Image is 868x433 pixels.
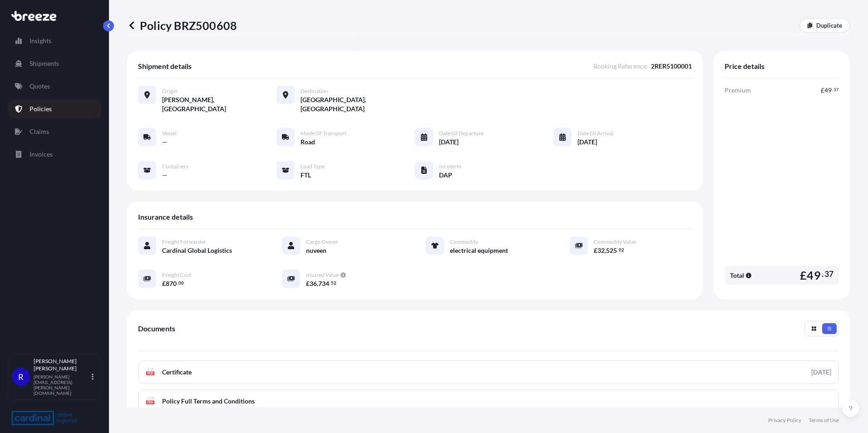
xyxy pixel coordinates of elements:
span: [PERSON_NAME], [GEOGRAPHIC_DATA] [162,95,276,113]
span: Policy Full Terms and Conditions [162,397,255,406]
span: — [162,171,168,180]
span: . [832,88,833,91]
span: 37 [824,271,833,277]
span: 36 [310,280,317,287]
span: — [162,138,168,147]
a: Terms of Use [809,417,839,424]
span: Origin [162,88,178,95]
span: Freight Cost [162,271,191,279]
p: Insights [30,36,51,45]
span: [DATE] [577,138,597,147]
span: £ [800,270,807,281]
span: Booking Reference : [593,62,648,71]
a: Claims [8,123,101,141]
p: Invoices [30,150,53,159]
span: Certificate [162,368,192,377]
span: , [605,247,606,254]
span: Cardinal Global Logistics [162,246,232,255]
span: Vessel [162,130,177,137]
span: 2RER5100001 [651,62,692,71]
a: Policies [8,100,101,118]
span: Insured Value [306,271,339,279]
span: Commodity [450,238,478,246]
a: Duplicate [799,18,850,33]
p: Shipments [30,59,59,68]
a: Invoices [8,145,101,163]
span: [DATE] [439,138,459,147]
span: , [317,280,318,287]
span: Freight Forwarder [162,238,206,246]
span: 00 [178,281,184,285]
span: 49 [807,270,820,281]
span: 49 [824,87,832,93]
a: Privacy Policy [768,417,801,424]
div: [DATE] [811,368,831,377]
span: 525 [606,247,617,254]
p: Policies [30,104,52,113]
span: nuveen [306,246,326,255]
span: Date of Departure [439,130,483,137]
span: £ [306,280,310,287]
span: Total [730,271,744,280]
a: Insights [8,32,101,50]
p: Quotes [30,82,50,91]
span: £ [821,87,824,93]
span: Premium [725,86,751,95]
span: . [177,281,178,285]
a: Shipments [8,54,101,73]
span: . [822,271,824,277]
text: PDF [148,372,153,375]
p: Policy BRZ500608 [127,18,237,33]
a: Quotes [8,77,101,95]
span: 870 [166,280,177,287]
span: £ [594,247,597,254]
span: £ [162,280,166,287]
span: electrical equipment [450,246,508,255]
span: Commodity Value [594,238,636,246]
span: Mode of Transport [301,130,346,137]
span: Insurance details [138,212,193,221]
p: Duplicate [816,21,842,30]
span: [GEOGRAPHIC_DATA], [GEOGRAPHIC_DATA] [301,95,415,113]
span: R [18,372,24,381]
img: organization-logo [11,411,77,425]
p: [PERSON_NAME][EMAIL_ADDRESS][PERSON_NAME][DOMAIN_NAME] [34,374,90,396]
span: Shipment details [138,62,192,71]
span: Road [301,138,315,147]
a: PDFPolicy Full Terms and Conditions [138,389,839,413]
span: 32 [597,247,605,254]
span: Incoterm [439,163,461,170]
text: PDF [148,401,153,404]
span: Load Type [301,163,325,170]
a: PDFCertificate[DATE] [138,360,839,384]
span: Price details [725,62,764,71]
span: Date of Arrival [577,130,613,137]
span: Documents [138,324,175,333]
span: . [617,248,618,251]
span: 734 [318,280,329,287]
span: FTL [301,171,311,180]
span: Cargo Owner [306,238,338,246]
p: Claims [30,127,49,136]
span: . [330,281,330,285]
span: 52 [331,281,336,285]
span: Containers [162,163,188,170]
span: DAP [439,171,452,180]
span: 02 [619,248,624,251]
span: Destination [301,88,328,95]
p: [PERSON_NAME] [PERSON_NAME] [34,358,90,372]
span: 37 [833,88,839,91]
